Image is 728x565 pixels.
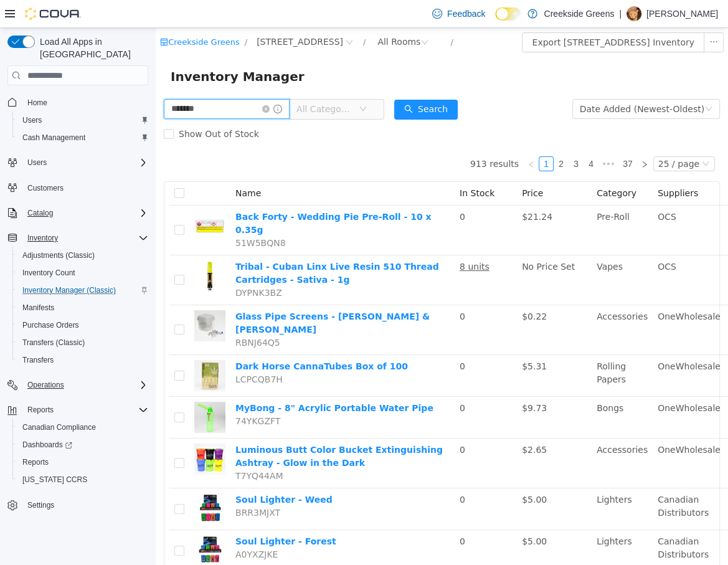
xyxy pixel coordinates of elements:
span: 51W5BQN8 [80,210,130,220]
span: 0 [304,467,310,477]
li: 3 [413,128,428,143]
span: Transfers [22,355,54,365]
span: Price [366,160,387,170]
button: Home [2,93,153,111]
p: [PERSON_NAME] [646,6,718,21]
li: 1 [383,128,398,143]
p: | [619,6,622,21]
a: Canadian Compliance [17,420,101,435]
span: Inventory [22,230,148,245]
span: Operations [22,377,148,392]
button: Users [12,112,153,129]
span: $21.24 [366,184,397,194]
span: Home [22,94,148,110]
i: icon: close-circle [106,77,114,85]
span: Inventory Count [22,268,75,278]
button: Users [2,154,153,171]
img: Cova [25,7,81,20]
td: Vapes [436,227,497,277]
a: Adjustments (Classic) [17,248,100,263]
span: Settings [27,500,54,510]
span: RBNJ64Q5 [80,310,125,320]
button: Inventory Count [12,264,153,282]
span: OneWholesale [502,375,565,385]
button: Purchase Orders [12,316,153,334]
span: Purchase Orders [17,318,148,333]
span: Canadian Distributors [502,467,553,490]
li: 2 [398,128,413,143]
a: Dashboards [12,436,153,453]
span: Operations [27,380,64,390]
span: 0 [304,333,310,343]
td: Accessories [436,277,497,327]
span: 0 [304,417,310,427]
i: icon: down [549,77,557,86]
a: Manifests [17,300,59,315]
button: Reports [22,402,59,417]
span: $0.22 [366,283,391,293]
img: Tribal - Cuban Linx Live Resin 510 Thread Cartridges - Sativa - 1g hero shot [39,232,70,264]
span: Canadian Compliance [22,422,96,432]
button: Manifests [12,299,153,316]
a: Feedback [427,1,490,26]
span: Home [27,98,47,108]
button: Reports [12,453,153,471]
span: No Price Set [366,234,419,244]
span: 0 [304,508,310,518]
span: Reports [27,405,54,415]
span: Adjustments (Classic) [17,248,148,263]
i: icon: info-circle [118,77,126,85]
span: Reports [22,457,49,467]
span: Catalog [22,206,148,221]
span: Canadian Compliance [17,420,148,435]
td: Lighters [436,502,497,544]
i: icon: close-circle [190,11,197,18]
li: 913 results [314,128,363,143]
img: Dark Horse CannaTubes Box of 100 hero shot [39,332,70,363]
li: Next 5 Pages [443,128,463,143]
li: 37 [463,128,481,143]
td: Accessories [436,411,497,460]
span: Transfers (Classic) [22,338,85,348]
li: Next Page [481,128,496,143]
span: Show Out of Stock [18,101,108,111]
span: 0 [304,283,310,293]
a: Transfers (Classic) [17,335,90,350]
a: 3 [414,129,427,143]
span: Users [22,115,42,125]
button: Operations [22,377,69,392]
p: Creekside Greens [544,6,614,21]
a: Back Forty - Wedding Pie Pre-Roll - 10 x 0.35g [80,184,275,207]
span: 0 [304,184,310,194]
a: Settings [22,498,59,513]
span: BRR3MJXT [80,480,125,490]
span: Inventory Count [17,265,148,280]
span: $5.31 [366,333,391,343]
span: Settings [22,497,148,513]
span: [US_STATE] CCRS [22,475,87,485]
button: Catalog [22,206,58,221]
span: Transfers [17,353,148,368]
a: Transfers [17,353,59,368]
span: OneWholesale [502,333,565,343]
span: Name [80,160,105,170]
button: Customers [2,179,153,197]
img: Glass Pipe Screens - Daisy & Jacks hero shot [39,282,70,313]
span: OneWholesale [502,417,565,427]
span: OneWholesale [502,283,565,293]
a: 37 [463,129,481,143]
span: / [207,9,210,19]
span: Washington CCRS [17,472,148,487]
span: OCS [502,184,521,194]
span: T7YQ44AM [80,443,128,453]
a: Soul Lighter - Weed [80,467,177,477]
td: Rolling Papers [436,327,497,369]
a: Reports [17,455,54,470]
span: Reports [17,455,148,470]
a: Soul Lighter - Forest [80,508,181,518]
span: In Stock [304,160,339,170]
span: $2.65 [366,417,391,427]
span: Catalog [27,208,53,218]
button: Transfers (Classic) [12,334,153,351]
span: Load All Apps in [GEOGRAPHIC_DATA] [35,36,148,60]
